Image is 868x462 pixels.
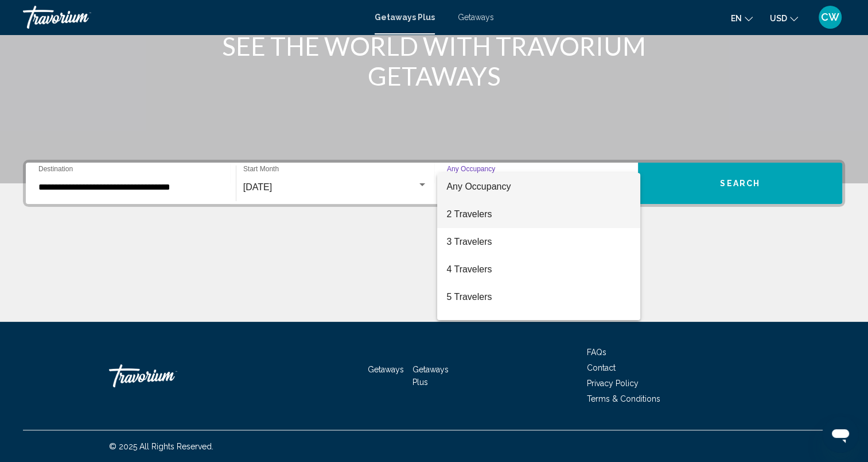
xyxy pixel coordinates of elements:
[822,416,859,453] iframe: Button to launch messaging window
[446,182,511,191] span: Any Occupancy
[446,311,631,338] span: 6 Travelers
[446,201,631,228] span: 2 Travelers
[446,228,631,256] span: 3 Travelers
[446,256,631,283] span: 4 Travelers
[446,283,631,311] span: 5 Travelers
